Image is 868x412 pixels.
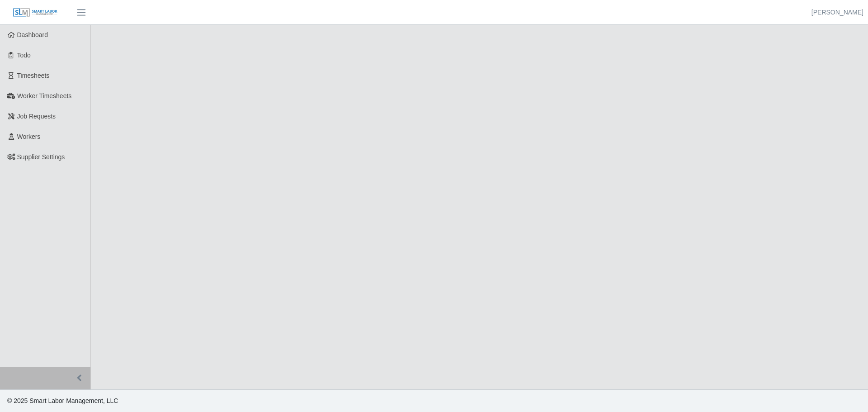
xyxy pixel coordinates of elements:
[7,397,118,404] span: © 2025 Smart Labor Management, LLC
[13,8,58,18] img: SLM Logo
[17,52,31,59] span: Todo
[811,8,863,17] a: [PERSON_NAME]
[17,31,48,38] span: Dashboard
[17,113,56,120] span: Job Requests
[17,92,71,99] span: Worker Timesheets
[17,153,65,161] span: Supplier Settings
[17,72,50,79] span: Timesheets
[17,133,41,140] span: Workers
